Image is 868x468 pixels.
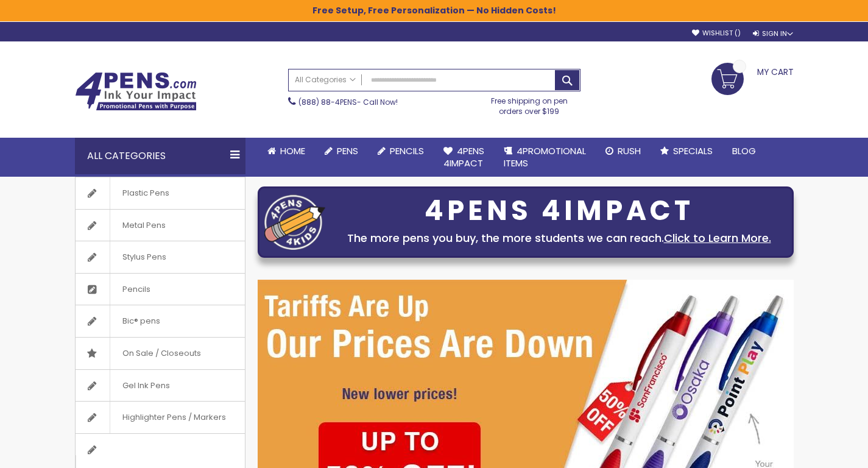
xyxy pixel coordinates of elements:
span: Stylus Pens [110,241,178,273]
span: Home [280,144,305,157]
a: Gel Ink Pens [76,370,245,402]
span: Bic® pens [110,305,172,337]
span: Pencils [110,274,163,305]
div: All Categories [75,138,245,174]
a: Stylus Pens [76,241,245,273]
span: Specials [673,144,713,157]
span: Gel Ink Pens [110,370,182,402]
a: Click to Learn More. [664,230,771,246]
a: Metal Pens [76,210,245,241]
a: Pencils [76,274,245,305]
span: - Call Now! [298,97,398,107]
a: All Categories [289,69,362,90]
a: (888) 88-4PENS [298,97,357,107]
img: 4Pens Custom Pens and Promotional Products [75,72,197,111]
span: 4PROMOTIONAL ITEMS [504,144,586,169]
span: Metal Pens [110,210,178,241]
a: Pens [315,138,368,165]
div: 4PENS 4IMPACT [331,198,787,224]
span: Blog [732,144,756,157]
a: Rush [596,138,651,165]
a: Wishlist [692,29,741,38]
a: 4Pens4impact [434,138,494,177]
a: Plastic Pens [76,177,245,209]
div: Free shipping on pen orders over $199 [478,91,580,116]
span: All Categories [295,75,356,85]
span: Pencils [390,144,424,157]
span: On Sale / Closeouts [110,338,213,369]
a: Home [258,138,315,165]
span: Rush [618,144,641,157]
div: Sign In [753,29,793,38]
a: Pencils [368,138,434,165]
span: Plastic Pens [110,177,182,209]
a: On Sale / Closeouts [76,338,245,369]
a: Bic® pens [76,305,245,337]
div: The more pens you buy, the more students we can reach. [331,230,787,247]
a: 4PROMOTIONALITEMS [494,138,596,177]
a: Blog [722,138,766,165]
span: 4Pens 4impact [443,144,484,169]
span: Highlighter Pens / Markers [110,402,238,433]
a: Highlighter Pens / Markers [76,402,245,433]
img: four_pen_logo.png [264,194,325,250]
span: Pens [337,144,358,157]
a: Specials [651,138,722,165]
